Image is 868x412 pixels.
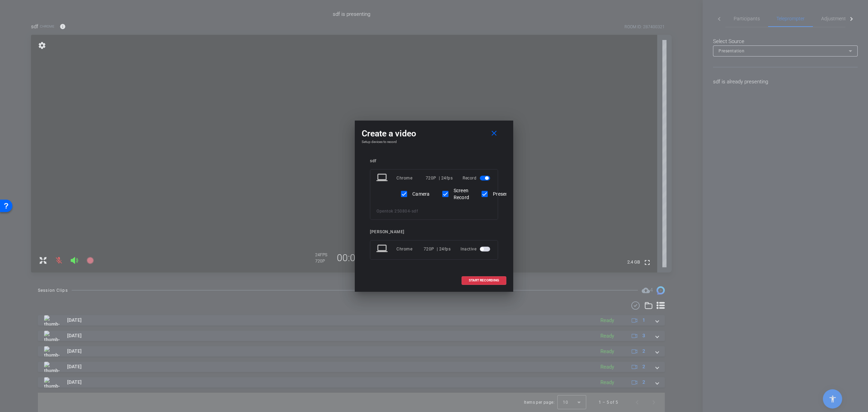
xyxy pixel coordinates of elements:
span: Opentok 250804 [376,209,410,214]
label: Camera [411,190,430,197]
div: Create a video [362,127,506,140]
label: Screen Record [452,187,469,201]
span: - [410,209,412,214]
div: Record [463,172,492,184]
mat-icon: laptop [376,172,389,184]
div: Chrome [396,172,426,184]
div: 720P | 24fps [424,243,451,255]
div: [PERSON_NAME] [370,229,498,235]
div: Inactive [461,243,492,255]
div: Chrome [396,243,424,255]
div: 720P | 24fps [426,172,453,184]
mat-icon: laptop [376,243,389,255]
span: sdf [412,209,418,214]
button: START RECORDING [462,276,506,285]
span: START RECORDING [469,279,499,282]
h4: Setup devices to record [362,140,506,144]
mat-icon: close [490,129,498,138]
div: sdf [370,158,498,164]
